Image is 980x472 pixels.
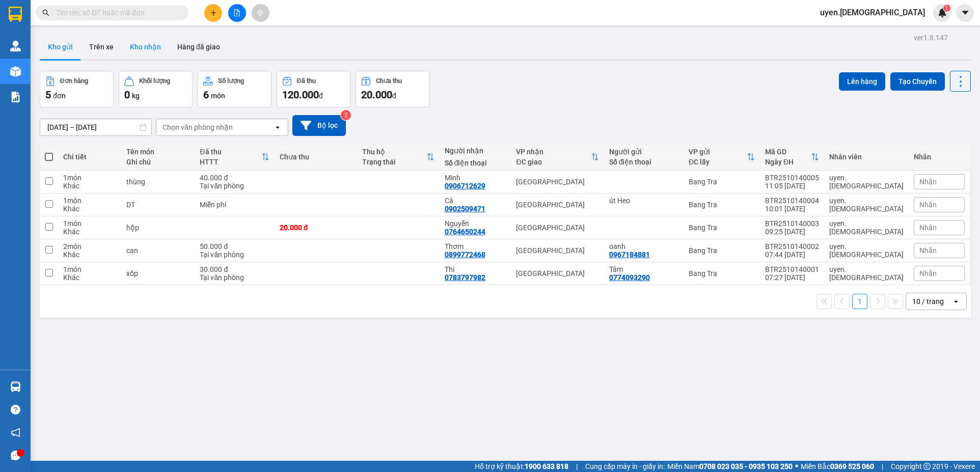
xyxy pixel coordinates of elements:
div: Bang Tra [689,178,755,186]
div: 20.000 đ [280,224,352,232]
div: oanh [609,242,678,251]
button: Hàng đã giao [169,35,228,59]
button: plus [204,4,222,22]
span: | [882,461,883,472]
div: 1 món [63,174,116,182]
svg: open [274,123,282,131]
div: uyen.bahai [829,242,904,259]
div: ĐC lấy [689,158,747,166]
span: 0 [124,89,130,101]
div: BTR2510140005 [765,174,819,182]
div: Số lượng [218,77,244,85]
span: 20.000 [361,89,392,101]
div: Tại văn phòng [200,273,269,282]
div: Bang Tra [689,269,755,277]
span: Cung cấp máy in - giấy in: [585,461,665,472]
span: plus [210,9,217,16]
th: Toggle SortBy [760,144,824,171]
div: Trạng thái [362,158,426,166]
div: 0902509471 [445,205,485,213]
span: Nhãn [919,269,937,277]
div: Khác [63,228,116,236]
div: 10:01 [DATE] [765,205,819,213]
div: 11:05 [DATE] [765,182,819,190]
div: uyen.bahai [829,219,904,236]
div: Minh [445,174,506,182]
div: 0764650244 [445,228,485,236]
div: 1 món [63,197,116,205]
div: ĐC giao [516,158,590,166]
div: Khối lượng [139,77,170,85]
div: uyen.bahai [829,265,904,282]
div: Khác [63,205,116,213]
div: [GEOGRAPHIC_DATA] [516,224,598,232]
div: Ghi chú [126,158,190,166]
button: Bộ lọc [292,115,346,136]
input: Select a date range. [40,119,151,135]
div: Bang Tra [689,201,755,209]
span: question-circle [11,405,20,414]
div: 1 món [63,265,116,273]
div: [GEOGRAPHIC_DATA] [516,246,598,255]
div: 0906712629 [445,182,485,190]
button: caret-down [956,4,974,22]
div: Mã GD [765,148,811,156]
div: Khác [63,251,116,259]
span: copyright [923,463,931,470]
div: 0967184881 [609,251,650,259]
img: icon-new-feature [938,8,947,17]
div: Nguyễn [445,219,506,228]
span: message [11,451,20,460]
div: Đã thu [200,148,261,156]
span: Miền Bắc [801,461,874,472]
div: 09:25 [DATE] [765,228,819,236]
div: VP gửi [689,148,747,156]
div: 50.000 đ [200,242,269,251]
button: aim [252,4,269,22]
span: Nhãn [919,224,937,232]
button: Số lượng6món [198,71,271,107]
div: Đơn hàng [60,77,88,85]
div: [GEOGRAPHIC_DATA] [516,269,598,277]
div: [GEOGRAPHIC_DATA] [516,178,598,186]
div: DT [126,201,190,209]
div: xốp [126,269,190,277]
button: Chưa thu20.000đ [356,71,429,107]
button: Lên hàng [839,72,885,91]
div: can [126,246,190,255]
div: 2 món [63,242,116,251]
div: 10 / trang [912,296,944,307]
img: warehouse-icon [10,41,21,51]
img: warehouse-icon [10,381,21,392]
div: Tại văn phòng [200,251,269,259]
div: 07:44 [DATE] [765,251,819,259]
span: uyen.[DEMOGRAPHIC_DATA] [812,6,933,19]
button: Kho gửi [40,35,81,59]
sup: 1 [943,5,950,12]
div: Khác [63,182,116,190]
div: BTR2510140004 [765,197,819,205]
span: Hỗ trợ kỹ thuật: [475,461,568,472]
span: đ [319,92,323,100]
th: Toggle SortBy [195,144,274,171]
th: Toggle SortBy [511,144,604,171]
img: logo-vxr [9,7,22,22]
span: Nhãn [919,201,937,209]
div: 07:27 [DATE] [765,273,819,282]
span: search [42,9,49,16]
span: | [576,461,578,472]
th: Toggle SortBy [684,144,760,171]
div: Bang Tra [689,224,755,232]
div: uyen.bahai [829,174,904,190]
th: Toggle SortBy [357,144,440,171]
div: 0783797982 [445,273,485,282]
span: caret-down [961,8,970,17]
button: file-add [228,4,246,22]
div: Chưa thu [280,153,352,161]
input: Tìm tên, số ĐT hoặc mã đơn [56,7,176,18]
div: Người gửi [609,148,678,156]
strong: 1900 633 818 [525,462,568,470]
div: BTR2510140001 [765,265,819,273]
span: kg [132,92,140,100]
div: 0899772468 [445,251,485,259]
